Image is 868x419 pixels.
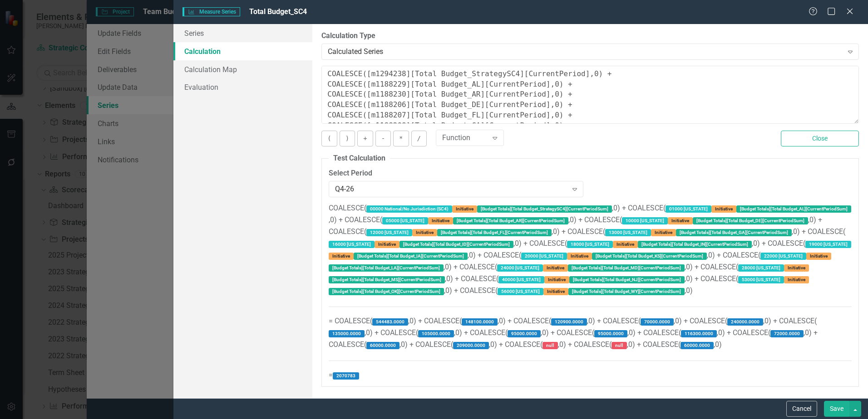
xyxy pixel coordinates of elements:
[568,264,685,272] label: [Budget Totals][Total Budget_MD][CurrentPeriodSum]
[453,217,568,224] label: [Budget Totals][Total Budget_AR][CurrentPeriodSum]
[521,253,567,260] label: 20000 [US_STATE]
[651,229,676,236] label: Initiative
[428,217,453,224] label: Initiative
[321,31,859,41] label: Calculation Type
[173,78,312,96] a: Evaluation
[612,342,627,349] label: null
[329,168,583,179] label: Select Period
[382,217,428,224] label: 05000 [US_STATE]
[641,318,674,326] label: 70000.0000
[498,288,543,295] label: 56000 [US_STATE]
[411,131,427,146] button: /
[727,318,763,326] label: 240000.0000
[375,131,391,146] button: -
[738,264,784,272] label: 28000 [US_STATE]
[551,318,587,326] label: 120900.0000
[567,241,613,248] label: 18000 [US_STATE]
[173,24,312,42] a: Series
[412,229,437,236] label: Initiative
[784,264,809,272] label: Initiative
[329,288,444,295] label: [Budget Totals][Total Budget_OK][CurrentPeriodSum]
[693,217,808,224] label: [Budget Totals][Total Budget_DE][CurrentPeriodSum]
[372,318,408,326] label: 544483.0000
[736,205,851,213] label: [Budget Totals][Total Budget_AL][CurrentPeriodSum]
[437,229,552,236] label: [Budget Totals][Total Budget_FL][CurrentPeriodSum]
[781,131,859,146] button: Close
[328,46,843,57] div: Calculated Series
[666,205,711,213] label: 01000 [US_STATE]
[613,241,638,248] label: Initiative
[498,276,544,283] label: 40000 [US_STATE]
[681,342,714,349] label: 60000.0000
[173,42,312,60] a: Calculation
[806,253,831,260] label: Initiative
[770,330,804,337] label: 72000.0000
[477,205,612,213] label: [Budget Totals][Total Budget_StrategySC4][CurrentPeriodSum]
[329,330,365,337] label: 135000.0000
[622,217,668,224] label: 10000 [US_STATE]
[784,276,809,283] label: Initiative
[453,342,489,349] label: 209000.0000
[568,288,685,295] label: [Budget Totals][Total Budget_WY][CurrentPeriodSum]
[329,276,445,283] label: [Budget Totals][Total Budget_MS][CurrentPeriodSum]
[497,264,543,272] label: 24000 [US_STATE]
[567,253,592,260] label: Initiative
[375,241,399,248] label: Initiative
[569,276,685,283] label: [Budget Totals][Total Budget_NJ][CurrentPeriodSum]
[399,241,513,248] label: [Budget Totals][Total Budget_ID][CurrentPeriodSum]
[249,7,307,16] span: Total Budget_SC4
[329,153,390,164] legend: Test Calculation
[508,330,541,337] label: 95000.0000
[321,66,859,124] textarea: COALESCE([m1294238][Total Budget_StrategySC4][CurrentPeriod],0) + COALESCE([m1188229][Total Budge...
[340,131,355,146] button: )
[638,241,752,248] label: [Budget Totals][Total Budget_IN][CurrentPeriodSum]
[182,7,240,16] span: Measure Series
[594,330,627,337] label: 95000.0000
[738,276,784,283] label: 53000 [US_STATE]
[824,401,849,417] button: Save
[366,205,452,213] label: 00000 National/No Jurisdiction (SC4)
[335,184,567,194] div: Q4-26
[442,133,488,143] div: Function
[329,241,375,248] label: 16000 [US_STATE]
[681,330,717,337] label: 116300.0000
[357,131,373,146] button: +
[542,342,558,349] label: null
[805,241,851,248] label: 19000 [US_STATE]
[366,342,399,349] label: 60000.0000
[452,205,477,213] label: Initiative
[668,217,693,224] label: Initiative
[543,288,568,295] label: Initiative
[333,372,359,380] label: 2070783
[354,253,468,260] label: [Budget Totals][Total Budget_IA][CurrentPeriodSum]
[592,253,707,260] label: [Budget Totals][Total Budget_KS][CurrentPeriodSum]
[366,229,412,236] label: 12000 [US_STATE]
[329,264,444,272] label: [Budget Totals][Total Budget_LA][CurrentPeriodSum]
[676,229,792,236] label: [Budget Totals][Total Budget_GA][CurrentPeriodSum]
[786,401,817,417] button: Cancel
[543,264,568,272] label: Initiative
[173,60,312,78] a: Calculation Map
[329,204,852,379] span: COALESCE( ,0) + COALESCE( ,0) + COALESCE( ,0) + COALESCE( ,0) + COALESCE( ,0) + COALESCE( ,0) + C...
[321,131,337,146] button: (
[605,229,651,236] label: 13000 [US_STATE]
[544,276,569,283] label: Initiative
[711,205,736,213] label: Initiative
[760,253,806,260] label: 22000 [US_STATE]
[462,318,498,326] label: 148100.0000
[418,330,454,337] label: 105000.0000
[329,253,354,260] label: Initiative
